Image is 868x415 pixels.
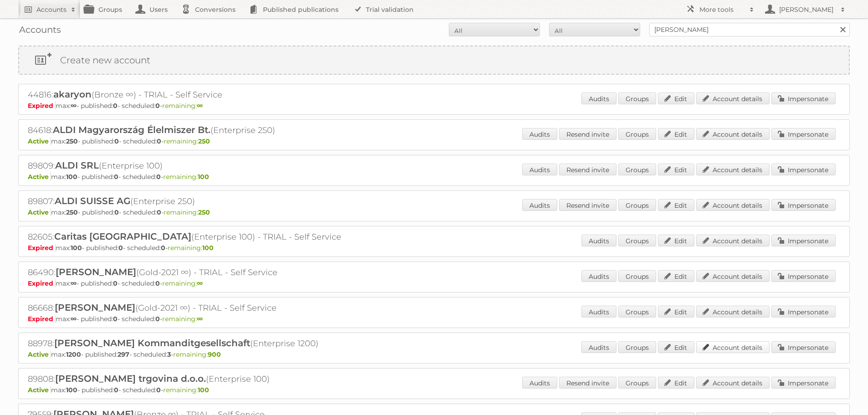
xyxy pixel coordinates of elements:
a: Edit [658,341,694,353]
a: Resend invite [559,164,616,175]
a: Account details [696,377,770,389]
h2: 82605: (Enterprise 100) - TRIAL - Self Service [28,231,347,243]
span: [PERSON_NAME] Kommanditgesellschaft [54,338,250,348]
strong: 250 [66,137,78,145]
a: Impersonate [771,164,836,175]
strong: 0 [114,208,119,216]
span: Expired [28,315,56,323]
a: Groups [618,270,656,282]
span: Active [28,173,51,181]
a: Impersonate [771,377,836,389]
strong: 100 [198,386,209,394]
a: Edit [658,164,694,175]
a: Audits [522,164,557,175]
h2: 84618: (Enterprise 250) [28,124,347,136]
span: remaining: [163,386,209,394]
strong: 0 [113,102,118,110]
p: max: - published: - scheduled: - [28,173,840,181]
strong: 0 [157,208,161,216]
strong: 900 [208,350,221,359]
a: Account details [696,128,770,140]
strong: 0 [114,173,118,181]
a: Audits [581,306,616,318]
h2: [PERSON_NAME] [777,5,836,14]
h2: More tools [699,5,745,14]
a: Audits [581,341,616,353]
span: akaryon [53,89,92,100]
strong: 0 [155,102,160,110]
strong: ∞ [71,315,77,323]
span: remaining: [164,137,210,145]
h2: Accounts [36,5,67,14]
a: Account details [696,199,770,211]
p: max: - published: - scheduled: - [28,279,840,287]
strong: 0 [113,315,118,323]
a: Impersonate [771,128,836,140]
a: Impersonate [771,306,836,318]
span: remaining: [162,315,203,323]
strong: 1200 [66,350,81,359]
strong: 0 [114,386,118,394]
a: Create new account [19,46,849,74]
strong: 250 [198,208,210,216]
span: Expired [28,102,56,110]
strong: ∞ [71,102,77,110]
strong: 0 [161,244,165,252]
span: remaining: [162,102,203,110]
strong: ∞ [197,279,203,287]
strong: ∞ [197,315,203,323]
strong: 297 [118,350,129,359]
a: Edit [658,128,694,140]
a: Impersonate [771,235,836,246]
span: Expired [28,279,56,287]
a: Groups [618,164,656,175]
a: Groups [618,92,656,104]
span: ALDI Magyarország Élelmiszer Bt. [53,124,211,135]
strong: 0 [157,137,161,145]
a: Edit [658,306,694,318]
a: Impersonate [771,270,836,282]
a: Audits [522,128,557,140]
span: ALDI SRL [55,160,99,171]
span: Active [28,350,51,359]
h2: 86668: (Gold-2021 ∞) - TRIAL - Self Service [28,302,347,314]
span: [PERSON_NAME] trgovina d.o.o. [55,373,206,384]
a: Edit [658,235,694,246]
p: max: - published: - scheduled: - [28,137,840,145]
a: Groups [618,377,656,389]
strong: 100 [198,173,209,181]
a: Audits [581,92,616,104]
h2: 89807: (Enterprise 250) [28,195,347,207]
a: Resend invite [559,199,616,211]
strong: 0 [155,315,160,323]
a: Edit [658,92,694,104]
span: remaining: [168,244,214,252]
a: Account details [696,164,770,175]
span: ALDI SUISSE AG [55,195,130,206]
strong: ∞ [197,102,203,110]
a: Audits [581,235,616,246]
span: [PERSON_NAME] [55,302,135,313]
a: Groups [618,341,656,353]
a: Account details [696,235,770,246]
p: max: - published: - scheduled: - [28,244,840,252]
strong: 0 [156,173,161,181]
a: Edit [658,199,694,211]
h2: 89808: (Enterprise 100) [28,373,347,385]
a: Groups [618,128,656,140]
a: Groups [618,235,656,246]
h2: 86490: (Gold-2021 ∞) - TRIAL - Self Service [28,266,347,278]
p: max: - published: - scheduled: - [28,315,840,323]
span: Caritas [GEOGRAPHIC_DATA] [54,231,191,242]
a: Edit [658,270,694,282]
a: Account details [696,92,770,104]
span: Active [28,386,51,394]
a: Impersonate [771,92,836,104]
strong: 3 [167,350,171,359]
strong: 0 [156,386,161,394]
a: Impersonate [771,341,836,353]
strong: ∞ [71,279,77,287]
span: remaining: [164,208,210,216]
span: remaining: [162,279,203,287]
p: max: - published: - scheduled: - [28,386,840,394]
